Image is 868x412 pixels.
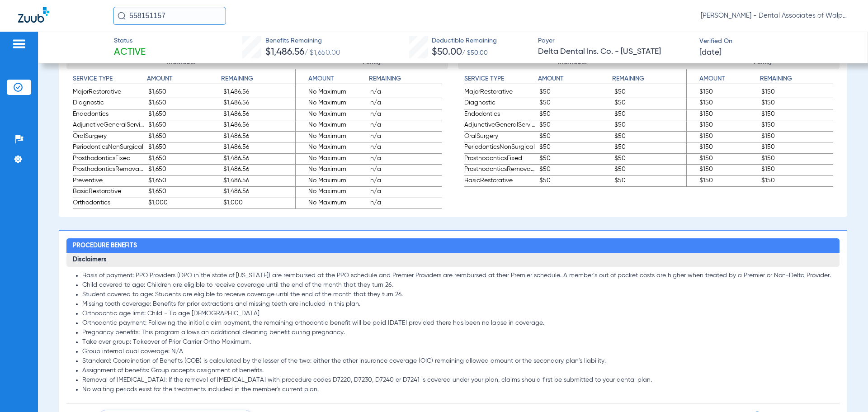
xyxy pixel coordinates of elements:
span: Verified On [699,37,853,46]
span: n/a [370,187,442,198]
span: No Maximum [296,165,367,175]
span: $1,486.56 [223,87,295,98]
app-breakdown-title: Service Type [73,74,147,87]
span: / $1,650.00 [304,49,340,57]
span: AdjunctiveGeneralServices [464,120,536,131]
span: $50 [539,98,611,109]
span: OralSurgery [464,132,536,142]
h4: Amount [687,74,760,84]
span: $150 [761,142,833,153]
span: MajorRestorative [73,87,145,98]
span: $150 [761,176,833,187]
h4: Remaining [760,74,833,84]
span: PeriodonticsNonSurgical [464,142,536,153]
span: AdjunctiveGeneralServices [73,120,145,131]
span: $1,650 [148,109,220,120]
span: $1,486.56 [223,109,295,120]
span: No Maximum [296,187,367,198]
span: No Maximum [296,154,367,165]
h4: Remaining [221,74,295,84]
span: Delta Dental Ins. Co. - [US_STATE] [538,46,692,57]
span: [DATE] [699,47,722,58]
span: $1,486.56 [223,176,295,187]
li: Orthodontic payment: Following the initial claim payment, the remaining orthodontic benefit will ... [82,319,833,327]
span: BasicRestorative [73,187,145,198]
span: n/a [370,176,442,187]
span: n/a [370,198,442,209]
span: $150 [687,176,758,187]
span: $1,650 [148,142,220,153]
span: $150 [761,120,833,131]
span: Endodontics [73,109,145,120]
app-breakdown-title: Remaining [221,74,295,87]
li: Missing tooth coverage: Benefits for prior extractions and missing teeth are included in this plan. [82,300,833,308]
app-breakdown-title: Amount [538,74,612,87]
span: No Maximum [296,87,367,98]
span: $50 [539,132,611,142]
span: $50 [614,87,686,98]
span: $1,650 [148,154,220,165]
span: [PERSON_NAME] - Dental Associates of Walpole [701,11,850,20]
span: OralSurgery [73,132,145,142]
span: No Maximum [296,109,367,120]
span: $1,486.56 [223,165,295,175]
span: MajorRestorative [464,87,536,98]
app-breakdown-title: Amount [296,74,369,87]
span: $150 [761,109,833,120]
span: ProsthodonticsRemovable [73,165,145,175]
span: $1,486.56 [223,154,295,165]
span: / $50.00 [462,50,488,56]
app-breakdown-title: Service Type [464,74,538,87]
span: $150 [761,98,833,109]
span: $50 [614,132,686,142]
span: n/a [370,120,442,131]
li: Pregnancy benefits: This program allows an additional cleaning benefit during pregnancy. [82,329,833,337]
input: Search for patients [113,7,226,25]
span: $1,486.56 [223,142,295,153]
span: $50 [539,165,611,175]
iframe: Chat Widget [823,369,868,412]
span: n/a [370,165,442,175]
span: $50 [539,142,611,153]
span: $1,486.56 [223,120,295,131]
img: Zuub Logo [18,7,49,23]
app-breakdown-title: Remaining [760,74,833,87]
span: No Maximum [296,98,367,109]
span: $1,486.56 [223,98,295,109]
li: Group internal dual coverage: N/A [82,348,833,356]
span: Orthodontics [73,198,145,209]
span: $1,650 [148,187,220,198]
span: $150 [687,165,758,175]
h4: Amount [538,74,612,84]
h3: Disclaimers [66,253,839,267]
app-breakdown-title: Remaining [369,74,442,87]
h4: Amount [296,74,369,84]
span: Preventive [73,176,145,187]
span: $150 [687,109,758,120]
span: $1,486.56 [265,47,304,57]
span: No Maximum [296,198,367,209]
h2: Procedure Benefits [66,238,839,253]
span: $1,486.56 [223,187,295,198]
span: n/a [370,154,442,165]
span: $150 [761,165,833,175]
h4: Remaining [369,74,442,84]
span: n/a [370,109,442,120]
span: $1,000 [148,198,220,209]
li: Child covered to age: Children are eligible to receive coverage until the end of the month that t... [82,281,833,289]
app-breakdown-title: Amount [687,74,760,87]
li: Take over group: Takeover of Prior Carrier Ortho Maximum. [82,338,833,346]
span: $150 [687,142,758,153]
span: Deductible Remaining [432,36,497,46]
span: $1,650 [148,176,220,187]
app-breakdown-title: Amount [147,74,221,87]
span: $150 [761,132,833,142]
span: $1,650 [148,132,220,142]
span: $50 [614,165,686,175]
span: ProsthodonticsFixed [73,154,145,165]
span: Active [114,46,146,59]
img: Search Icon [118,12,126,20]
span: ProsthodonticsFixed [464,154,536,165]
span: $150 [687,120,758,131]
span: $50 [614,176,686,187]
